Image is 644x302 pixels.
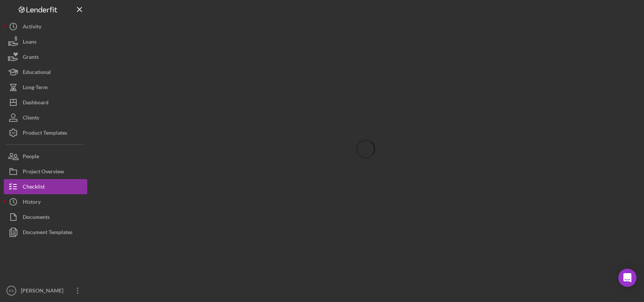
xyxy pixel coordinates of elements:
div: Checklist [23,179,45,196]
div: Document Templates [23,225,72,242]
div: Educational [23,64,51,82]
div: Clients [23,110,39,127]
div: Activity [23,19,41,36]
button: Dashboard [4,95,87,110]
button: Clients [4,110,87,125]
button: People [4,149,87,164]
div: Loans [23,34,36,51]
button: Long-Term [4,80,87,95]
div: [PERSON_NAME] [19,283,68,300]
button: Project Overview [4,164,87,179]
button: Loans [4,34,87,49]
div: Grants [23,49,39,66]
div: Project Overview [23,164,64,181]
button: Product Templates [4,125,87,140]
div: History [23,194,41,211]
div: Open Intercom Messenger [618,269,636,287]
div: Documents [23,209,50,226]
button: Checklist [4,179,87,194]
button: Educational [4,64,87,80]
button: Document Templates [4,225,87,240]
button: Activity [4,19,87,34]
div: Dashboard [23,95,49,112]
div: Long-Term [23,80,48,97]
div: People [23,149,39,166]
button: Documents [4,209,87,225]
button: Grants [4,49,87,64]
div: Product Templates [23,125,67,142]
button: History [4,194,87,209]
text: PS [9,289,14,293]
button: PS[PERSON_NAME] [4,283,87,298]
